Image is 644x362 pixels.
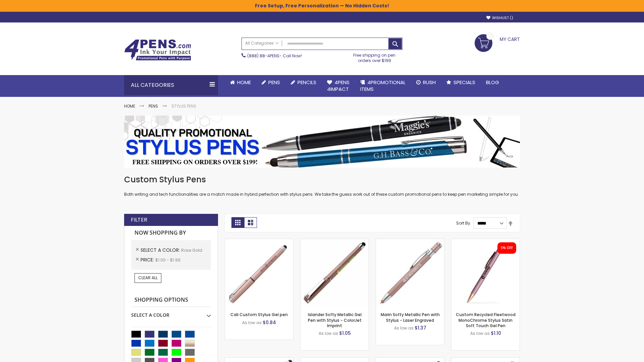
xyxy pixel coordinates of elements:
[470,330,490,336] span: As low as
[423,79,436,86] span: Rush
[381,312,440,323] a: Marin Softy Metallic Pen with Stylus - Laser Engraved
[225,75,256,90] a: Home
[124,39,191,61] img: 4Pens Custom Pens and Promotional Products
[149,103,158,109] a: Pens
[322,75,355,97] a: 4Pens4impact
[456,220,470,226] label: Sort By
[327,79,350,93] span: 4Pens 4impact
[376,239,444,244] a: Marin Softy Metallic Pen with Stylus - Laser Engraved-Rose Gold
[135,273,161,283] a: Clear All
[230,312,288,317] a: Cali Custom Stylus Gel pen
[453,79,475,86] span: Specials
[355,75,411,97] a: 4PROMOTIONALITEMS
[124,174,520,185] h1: Custom Stylus Pens
[131,307,211,318] div: Select A Color
[298,79,316,86] span: Pencils
[155,257,180,263] span: $1.00 - $1.99
[256,75,285,90] a: Pens
[171,103,196,109] strong: Stylus Pens
[124,174,520,197] div: Both writing and tech functionalities are a match made in hybrid perfection with stylus pens. We ...
[131,216,147,224] strong: Filter
[131,293,211,307] strong: Shopping Options
[131,226,211,240] strong: Now Shopping by
[231,217,244,228] strong: Grid
[124,116,520,168] img: Stylus Pens
[360,79,406,93] span: 4PROMOTIONAL ITEMS
[242,38,282,49] a: All Categories
[263,319,276,326] span: $0.84
[346,50,403,63] div: Free shipping on pen orders over $199
[501,246,513,250] div: 5% OFF
[301,239,369,244] a: Islander Softy Metallic Gel Pen with Stylus - ColorJet Imprint-Rose Gold
[181,247,202,253] span: Rose Gold
[308,312,362,328] a: Islander Softy Metallic Gel Pen with Stylus - ColorJet Imprint
[225,239,293,244] a: Cali Custom Stylus Gel pen-Rose Gold
[394,325,414,331] span: As low as
[138,275,158,281] span: Clear All
[124,103,135,109] a: Home
[451,239,520,307] img: Custom Recycled Fleetwood MonoChrome Stylus Satin Soft Touch Gel Pen-Rose Gold
[225,239,293,307] img: Cali Custom Stylus Gel pen-Rose Gold
[486,15,513,20] a: Wishlist
[242,320,262,325] span: As low as
[237,79,251,86] span: Home
[491,330,501,337] span: $1.10
[339,330,351,337] span: $1.05
[441,75,481,90] a: Specials
[415,324,426,331] span: $1.37
[456,312,516,328] a: Custom Recycled Fleetwood MonoChrome Stylus Satin Soft Touch Gel Pen
[247,53,279,59] a: (888) 88-4PENS
[319,330,338,336] span: As low as
[247,53,302,59] span: - Call Now!
[411,75,441,90] a: Rush
[486,79,499,86] span: Blog
[124,75,218,95] div: All Categories
[141,247,181,253] span: Select A Color
[245,41,279,46] span: All Categories
[376,239,444,307] img: Marin Softy Metallic Pen with Stylus - Laser Engraved-Rose Gold
[301,239,369,307] img: Islander Softy Metallic Gel Pen with Stylus - ColorJet Imprint-Rose Gold
[285,75,322,90] a: Pencils
[481,75,504,90] a: Blog
[268,79,280,86] span: Pens
[451,239,520,244] a: Custom Recycled Fleetwood MonoChrome Stylus Satin Soft Touch Gel Pen-Rose Gold
[141,256,155,263] span: Price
